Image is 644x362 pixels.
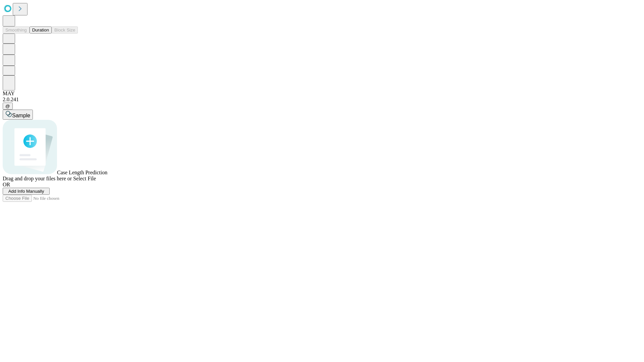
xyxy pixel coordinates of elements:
[8,189,44,194] span: Add Info Manually
[3,97,641,103] div: 2.0.241
[3,182,10,187] span: OR
[3,103,13,110] button: @
[3,176,72,181] span: Drag and drop your files here or
[52,26,78,34] button: Block Size
[5,104,10,109] span: @
[73,176,96,181] span: Select File
[57,170,107,175] span: Case Length Prediction
[3,188,50,195] button: Add Info Manually
[3,110,33,120] button: Sample
[30,26,52,34] button: Duration
[12,113,30,118] span: Sample
[3,90,641,97] div: MAY
[3,26,30,34] button: Smoothing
